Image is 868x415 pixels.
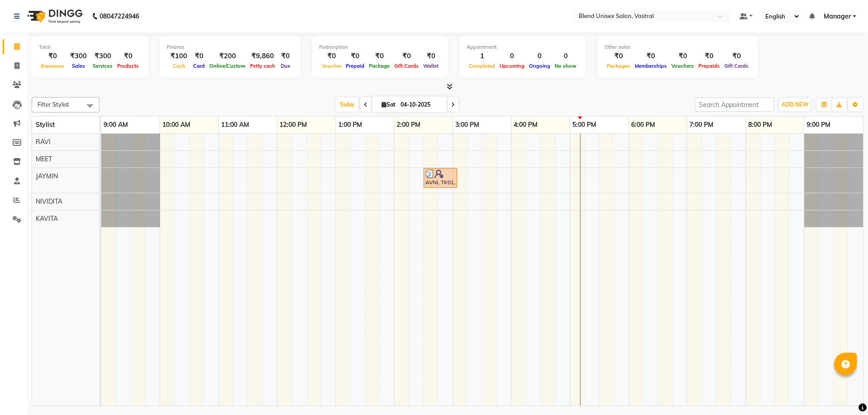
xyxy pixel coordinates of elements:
[746,118,774,131] a: 8:00 PM
[425,169,456,187] div: AVNI, TK01, 02:30 PM-03:05 PM, Hair Wash Classic Medium
[527,51,552,61] div: 0
[552,63,579,69] span: No show
[99,4,139,29] b: 08047224946
[170,63,188,69] span: Cash
[23,4,85,29] img: logo
[115,63,141,69] span: Products
[167,51,191,61] div: ₹100
[70,63,87,69] span: Sales
[319,43,441,51] div: Redemption
[167,43,293,51] div: Finance
[248,51,278,61] div: ₹9,860
[570,118,599,131] a: 5:00 PM
[207,51,248,61] div: ₹200
[421,51,441,61] div: ₹0
[38,101,69,108] span: Filter Stylist
[824,12,851,21] span: Manager
[36,121,55,129] span: Stylist
[36,138,51,146] span: RAVI
[632,63,669,69] span: Memberships
[90,63,115,69] span: Services
[782,101,808,108] span: ADD NEW
[632,51,669,61] div: ₹0
[467,43,579,51] div: Appointment
[392,63,421,69] span: Gift Cards
[101,118,130,131] a: 9:00 AM
[552,51,579,61] div: 0
[394,118,423,131] a: 2:00 PM
[66,51,90,61] div: ₹300
[604,63,632,69] span: Packages
[336,118,364,131] a: 1:00 PM
[392,51,421,61] div: ₹0
[336,98,359,112] span: Today
[36,172,58,180] span: JAYMIN
[319,63,344,69] span: Voucher
[207,63,248,69] span: Online/Custom
[629,118,657,131] a: 6:00 PM
[467,63,497,69] span: Completed
[604,43,751,51] div: Other sales
[453,118,481,131] a: 3:00 PM
[36,155,52,163] span: MEET
[367,63,392,69] span: Package
[527,63,552,69] span: Ongoing
[497,51,527,61] div: 0
[160,118,193,131] a: 10:00 AM
[687,118,716,131] a: 7:00 PM
[511,118,540,131] a: 4:00 PM
[722,51,751,61] div: ₹0
[36,214,58,223] span: KAVITA
[830,379,859,406] iframe: chat widget
[467,51,497,61] div: 1
[39,63,66,69] span: Expenses
[779,98,811,111] button: ADD NEW
[219,118,251,131] a: 11:00 AM
[804,118,833,131] a: 9:00 PM
[696,63,722,69] span: Prepaids
[319,51,344,61] div: ₹0
[421,63,441,69] span: Wallet
[39,51,66,61] div: ₹0
[379,101,398,108] span: Sat
[604,51,632,61] div: ₹0
[90,51,115,61] div: ₹300
[696,51,722,61] div: ₹0
[278,63,292,69] span: Due
[367,51,392,61] div: ₹0
[191,63,207,69] span: Card
[344,63,367,69] span: Prepaid
[39,43,141,51] div: Total
[115,51,141,61] div: ₹0
[695,98,774,112] input: Search Appointment
[722,63,751,69] span: Gift Cards
[398,98,443,112] input: 2025-10-04
[191,51,207,61] div: ₹0
[277,118,309,131] a: 12:00 PM
[497,63,527,69] span: Upcoming
[36,197,62,205] span: NIVIDITA
[248,63,278,69] span: Petty cash
[669,51,696,61] div: ₹0
[344,51,367,61] div: ₹0
[669,63,696,69] span: Vouchers
[278,51,293,61] div: ₹0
